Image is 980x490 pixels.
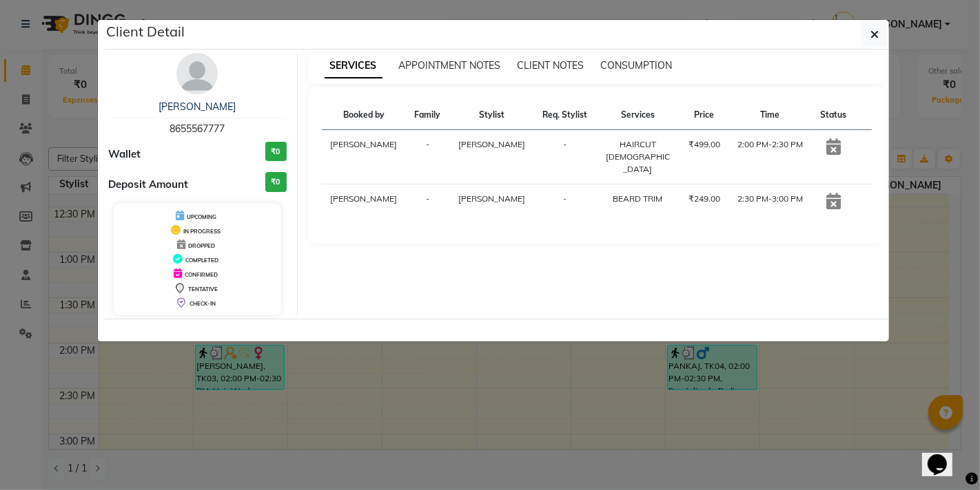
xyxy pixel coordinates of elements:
th: Services [596,100,680,130]
th: Req. Stylist [534,100,596,130]
div: ₹249.00 [688,193,720,205]
td: - [534,130,596,184]
img: avatar [176,53,218,94]
span: [PERSON_NAME] [458,193,525,204]
td: - [406,184,449,220]
h3: ₹0 [265,172,287,192]
span: CONFIRMED [185,271,218,278]
td: [PERSON_NAME] [322,184,407,220]
span: DROPPED [188,242,215,249]
th: Stylist [449,100,534,130]
span: Wallet [108,147,141,162]
th: Family [406,100,449,130]
td: [PERSON_NAME] [322,130,407,184]
span: IN PROGRESS [183,228,221,235]
h5: Client Detail [106,21,185,42]
td: 2:00 PM-2:30 PM [728,130,812,184]
a: [PERSON_NAME] [159,100,236,113]
span: [PERSON_NAME] [458,139,525,149]
th: Time [728,100,812,130]
iframe: chat widget [922,435,966,476]
span: TENTATIVE [188,286,218,292]
div: BEARD TRIM [604,193,672,205]
span: UPCOMING [187,213,216,220]
span: COMPLETED [185,257,218,264]
span: CONSUMPTION [601,59,673,72]
span: CLIENT NOTES [518,59,584,72]
div: ₹499.00 [688,138,720,151]
th: Status [812,100,855,130]
th: Price [680,100,728,130]
span: CHECK-IN [190,300,216,307]
h3: ₹0 [265,142,287,162]
th: Booked by [322,100,407,130]
span: APPOINTMENT NOTES [399,59,501,72]
span: SERVICES [325,54,382,78]
td: 2:30 PM-3:00 PM [728,184,812,220]
span: Deposit Amount [108,177,188,193]
div: HAIRCUT [DEMOGRAPHIC_DATA] [604,138,672,175]
td: - [534,184,596,220]
span: 8655567777 [170,122,225,135]
td: - [406,130,449,184]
